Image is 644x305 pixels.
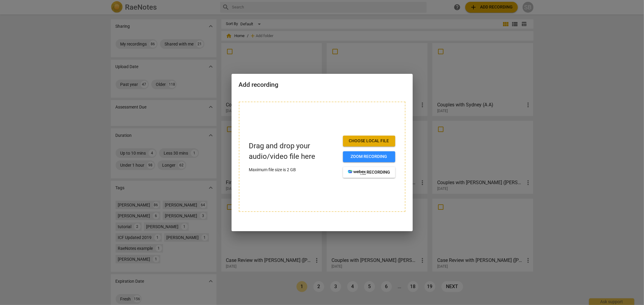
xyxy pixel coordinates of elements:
p: Maximum file size is 2 GB [249,167,338,173]
p: Drag and drop your audio/video file here [249,141,338,162]
button: Choose local file [343,136,395,146]
span: recording [348,169,390,175]
h2: Add recording [239,81,405,89]
button: recording [343,167,395,178]
button: Zoom recording [343,151,395,162]
span: Zoom recording [348,154,390,160]
span: Choose local file [348,138,390,144]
